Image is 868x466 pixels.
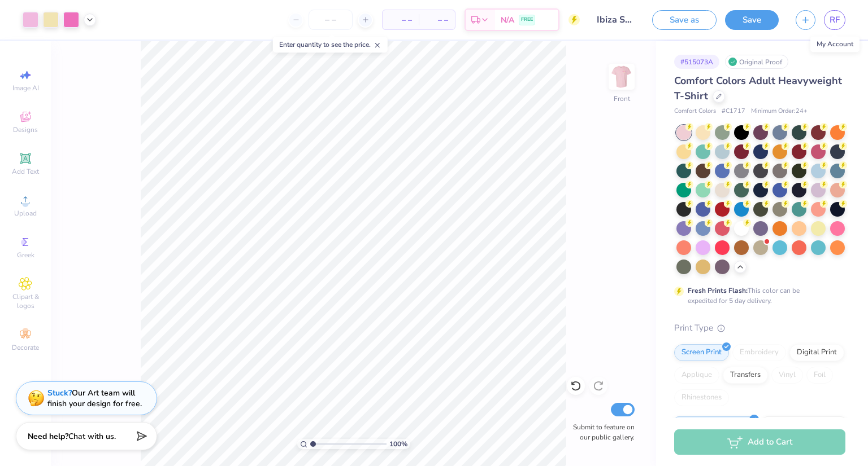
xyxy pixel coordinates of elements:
[674,322,845,335] div: Print Type
[588,8,644,31] input: Untitled Design
[810,36,860,52] div: My Account
[723,367,768,384] div: Transfers
[610,65,633,88] img: Front
[614,94,630,104] div: Front
[688,286,748,295] strong: Fresh Prints Flash:
[12,83,39,93] span: Image AI
[674,367,719,384] div: Applique
[389,439,407,449] span: 100 %
[722,107,745,116] span: # C1717
[47,388,142,409] div: Our Art team will finish your design for free.
[273,37,388,52] div: Enter quantity to see the price.
[426,14,448,26] span: – –
[830,14,840,27] span: RF
[824,10,845,30] a: RF
[806,367,833,384] div: Foil
[751,107,808,116] span: Minimum Order: 24 +
[12,343,39,352] span: Decorate
[47,388,72,398] strong: Stuck?
[68,431,116,442] span: Chat with us.
[13,125,38,134] span: Designs
[521,16,533,24] span: FREE
[6,292,45,310] span: Clipart & logos
[501,14,514,26] span: N/A
[771,367,803,384] div: Vinyl
[688,285,827,306] div: This color can be expedited for 5 day delivery.
[567,422,635,442] label: Submit to feature on our public gallery.
[789,344,844,361] div: Digital Print
[725,10,779,30] button: Save
[674,344,729,361] div: Screen Print
[309,10,353,30] input: – –
[14,209,37,218] span: Upload
[725,55,788,69] div: Original Proof
[17,250,34,260] span: Greek
[28,431,68,442] strong: Need help?
[674,55,719,69] div: # 515073A
[674,389,729,406] div: Rhinestones
[674,74,842,103] span: Comfort Colors Adult Heavyweight T-Shirt
[12,167,39,176] span: Add Text
[652,10,717,30] button: Save as
[732,344,786,361] div: Embroidery
[674,107,716,116] span: Comfort Colors
[389,14,412,26] span: – –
